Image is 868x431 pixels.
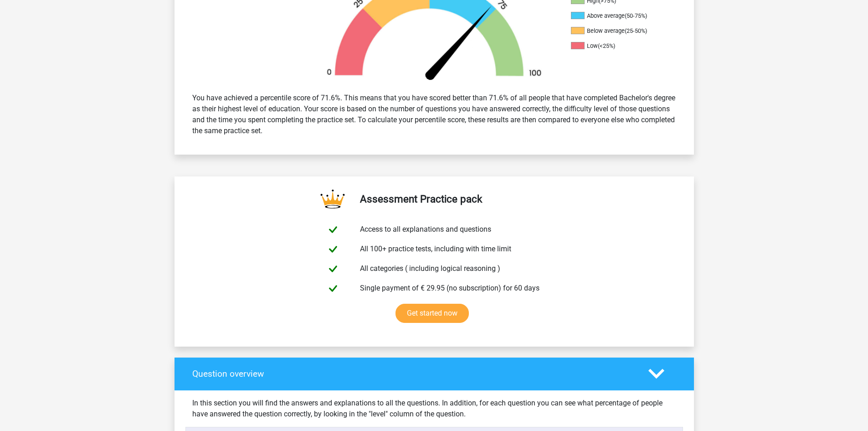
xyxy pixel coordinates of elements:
[571,12,662,20] li: Above average
[625,12,647,19] div: (50-75%)
[571,42,662,50] li: Low
[571,27,662,35] li: Below average
[192,369,635,379] h4: Question overview
[185,398,683,420] div: In this section you will find the answers and explanations to all the questions. In addition, for...
[625,27,647,34] div: (25-50%)
[395,304,469,323] a: Get started now
[185,89,683,140] div: You have achieved a percentile score of 71.6%. This means that you have scored better than 71.6% ...
[598,42,615,49] div: (<25%)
